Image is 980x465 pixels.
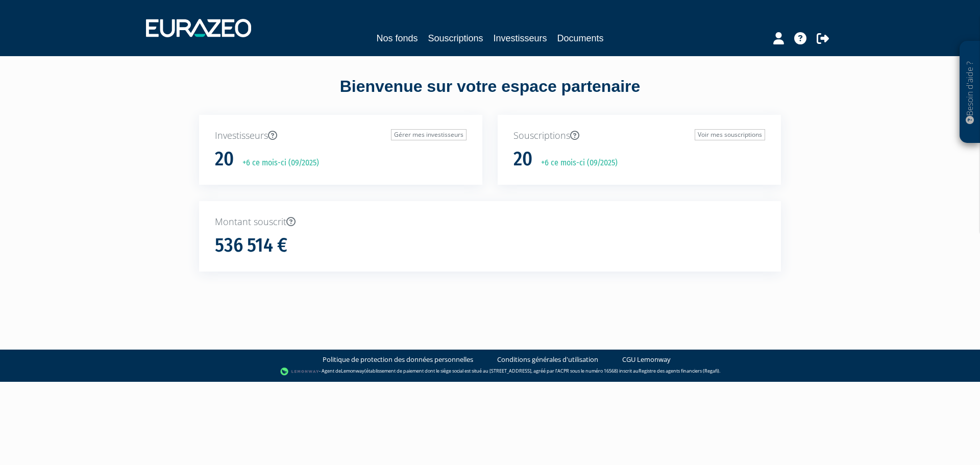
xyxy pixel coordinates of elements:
p: Montant souscrit [215,215,765,229]
h1: 20 [513,149,532,170]
p: Investisseurs [215,129,467,142]
p: Souscriptions [513,129,765,142]
a: Conditions générales d'utilisation [497,355,598,364]
a: Lemonway [341,368,364,374]
a: Politique de protection des données personnelles [323,355,473,364]
a: CGU Lemonway [622,355,671,364]
img: logo-lemonway.png [280,366,320,377]
p: Besoin d'aide ? [964,46,976,138]
a: Registre des agents financiers (Regafi) [639,368,719,374]
a: Investisseurs [494,31,547,45]
a: Gérer mes investisseurs [391,129,467,140]
h1: 20 [215,149,234,170]
div: - Agent de (établissement de paiement dont le siège social est situé au [STREET_ADDRESS], agréé p... [10,366,970,377]
h1: 536 514 € [215,235,287,256]
div: Bienvenue sur votre espace partenaire [191,75,789,115]
a: Souscriptions [428,31,483,45]
p: +6 ce mois-ci (09/2025) [235,157,319,169]
a: Nos fonds [376,31,418,45]
p: +6 ce mois-ci (09/2025) [534,157,618,169]
a: Voir mes souscriptions [695,129,765,140]
a: Documents [557,31,604,45]
img: 1732889491-logotype_eurazeo_blanc_rvb.png [146,19,251,37]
